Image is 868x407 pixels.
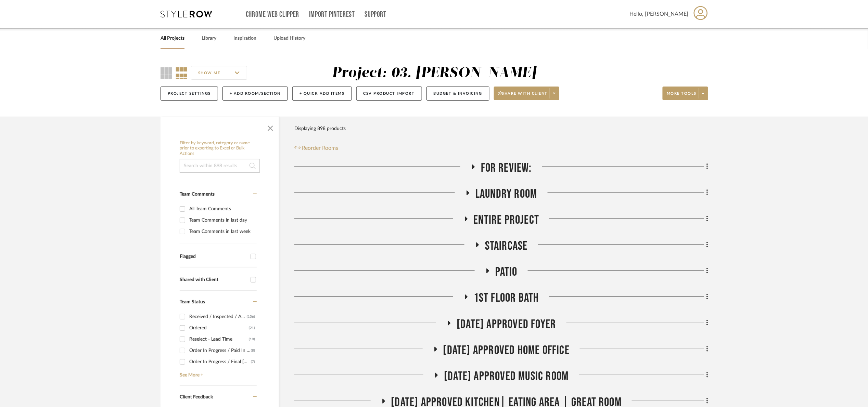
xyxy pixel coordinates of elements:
button: CSV Product Import [356,87,422,101]
div: (10) [249,334,255,345]
span: [DATE] Approved Foyer [457,317,556,332]
span: For Review: [481,161,532,175]
div: All Team Comments [189,203,255,214]
div: Displaying 898 products [294,122,346,135]
span: Share with client [498,91,548,101]
button: Reorder Rooms [294,144,339,152]
button: + Quick Add Items [292,87,352,101]
span: Team Comments [180,192,215,197]
span: Client Feedback [180,395,213,399]
span: Reorder Rooms [302,144,339,152]
button: Project Settings [161,87,218,101]
div: (21) [249,323,255,333]
a: Library [202,34,216,43]
button: Budget & Invoicing [426,87,489,101]
div: Order In Progress / Final [MEDICAL_DATA]; Freight Due to Ship [189,356,251,367]
div: (106) [247,311,255,322]
div: Received / Inspected / Approved [189,311,247,322]
a: Import Pinterest [309,12,355,17]
h6: Filter by keyword, category or name prior to exporting to Excel or Bulk Actions [180,141,260,157]
a: Chrome Web Clipper [246,12,299,17]
span: Patio [495,265,518,279]
div: Team Comments in last week [189,226,255,237]
div: Shared with Client [180,277,247,283]
span: Hello, [PERSON_NAME] [630,10,689,18]
div: Ordered [189,323,249,333]
span: Laundry Room [475,187,537,201]
span: More tools [667,91,697,101]
a: Inspiration [233,34,256,43]
a: All Projects [161,34,184,43]
div: Flagged [180,254,247,260]
span: [DATE] Approved Music Room [444,369,569,384]
span: Team Status [180,300,205,304]
div: (7) [251,356,255,367]
div: Team Comments in last day [189,215,255,226]
span: Staircase [485,239,528,253]
a: See More + [178,367,257,378]
div: (8) [251,345,255,356]
span: Entire Project [474,213,539,227]
span: 1st floor bath [474,291,539,305]
div: Project: 03. [PERSON_NAME] [332,66,536,80]
a: Support [365,12,386,17]
button: Close [264,120,277,134]
span: [DATE] Approved Home Office [443,343,570,358]
button: + Add Room/Section [222,87,288,101]
div: Order In Progress / Paid In Full w/ Freight, No Balance due [189,345,251,356]
input: Search within 898 results [180,159,260,173]
div: Reselect - Lead Time [189,334,249,345]
button: More tools [663,87,708,100]
button: Share with client [494,87,560,100]
a: Upload History [273,34,305,43]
